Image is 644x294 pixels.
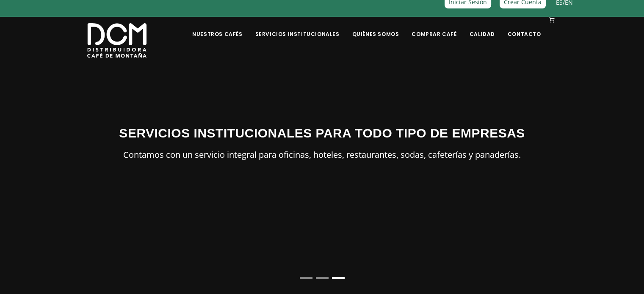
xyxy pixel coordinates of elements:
li: Page dot 2 [316,277,329,279]
h3: SERVICIOS INSTITUCIONALES PARA TODO TIPO DE EMPRESAS [87,124,557,143]
a: Nuestros Cafés [187,18,247,38]
a: Quiénes Somos [347,18,404,38]
a: Comprar Café [406,18,462,38]
p: Contamos con un servicio integral para oficinas, hoteles, restaurantes, sodas, cafeterías y panad... [87,148,557,162]
a: Contacto [503,18,546,38]
li: Page dot 3 [332,277,345,279]
a: Calidad [464,18,500,38]
li: Page dot 1 [300,277,312,279]
a: Servicios Institucionales [250,18,344,38]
